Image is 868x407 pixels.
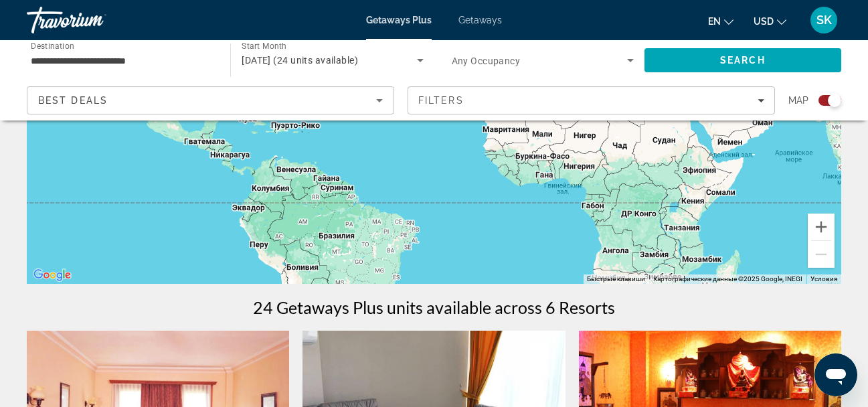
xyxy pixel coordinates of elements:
[644,48,841,72] button: Search
[653,275,802,282] span: Картографические данные ©2025 Google, INEGI
[788,91,808,110] span: Map
[31,41,74,50] span: Destination
[814,353,857,396] iframe: Кнопка запуска окна обмена сообщениями
[452,56,521,66] span: Any Occupancy
[38,92,383,108] mat-select: Sort by
[808,214,835,240] button: Увеличить
[808,241,835,268] button: Уменьшить
[458,15,502,25] a: Getaways
[253,297,615,317] h1: 24 Getaways Plus units available across 6 Resorts
[27,3,161,37] a: Travorium
[242,42,286,51] span: Start Month
[38,95,108,106] span: Best Deals
[720,55,766,66] span: Search
[30,266,74,284] img: Google
[816,13,832,27] span: SK
[31,53,213,69] input: Select destination
[587,274,645,284] button: Быстрые клавиши
[30,266,74,284] a: Открыть эту область в Google Картах (в новом окне)
[806,6,841,34] button: User Menu
[708,16,721,27] span: en
[754,16,774,27] span: USD
[366,15,432,25] a: Getaways Plus
[418,95,464,106] span: Filters
[408,86,775,114] button: Filters
[810,275,837,282] a: Условия (ссылка откроется в новой вкладке)
[754,11,786,31] button: Change currency
[708,11,733,31] button: Change language
[242,55,358,66] span: [DATE] (24 units available)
